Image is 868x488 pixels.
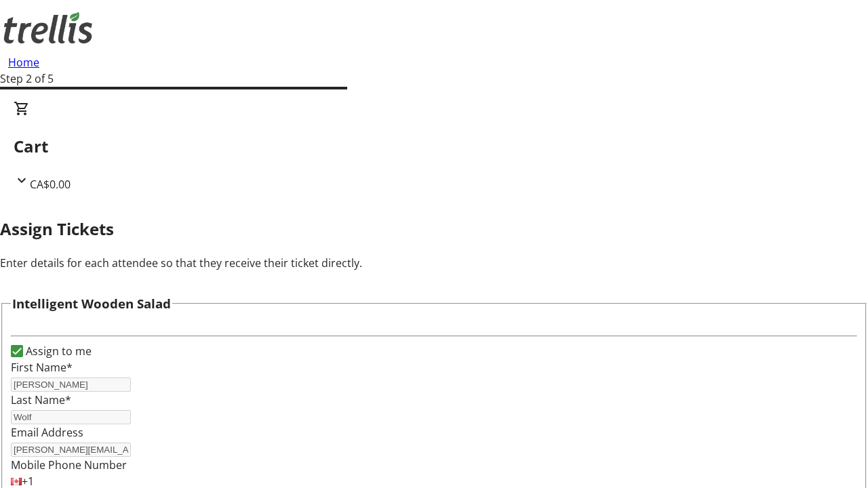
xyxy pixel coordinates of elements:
[11,425,83,440] label: Email Address
[11,457,127,472] label: Mobile Phone Number
[11,360,73,375] label: First Name*
[11,392,71,407] label: Last Name*
[14,100,854,192] div: CartCA$0.00
[23,343,92,359] label: Assign to me
[30,177,71,192] span: CA$0.00
[14,134,854,159] h2: Cart
[12,294,171,313] h3: Intelligent Wooden Salad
